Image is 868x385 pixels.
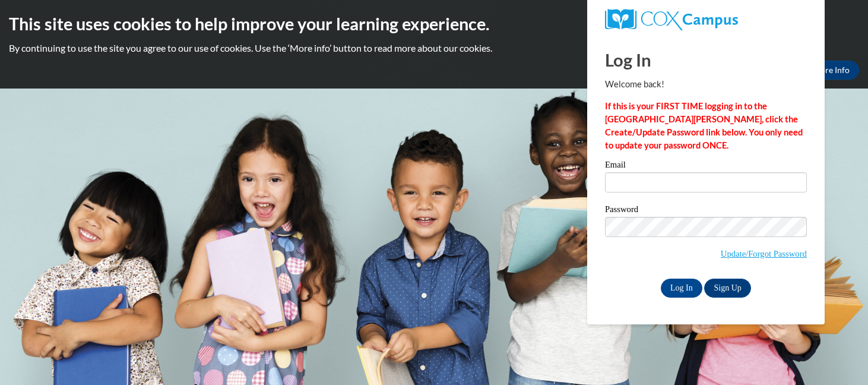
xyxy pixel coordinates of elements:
a: Update/Forgot Password [721,249,807,258]
a: COX Campus [605,9,807,30]
a: Sign Up [704,279,750,298]
label: Password [605,205,807,217]
p: By continuing to use the site you agree to our use of cookies. Use the ‘More info’ button to read... [9,42,859,55]
strong: If this is your FIRST TIME logging in to the [GEOGRAPHIC_DATA][PERSON_NAME], click the Create/Upd... [605,101,803,150]
h2: This site uses cookies to help improve your learning experience. [9,12,859,36]
label: Email [605,160,807,172]
p: Welcome back! [605,78,807,91]
h1: Log In [605,48,807,72]
input: Log In [661,279,702,298]
img: COX Campus [605,9,738,30]
a: More Info [803,61,859,80]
